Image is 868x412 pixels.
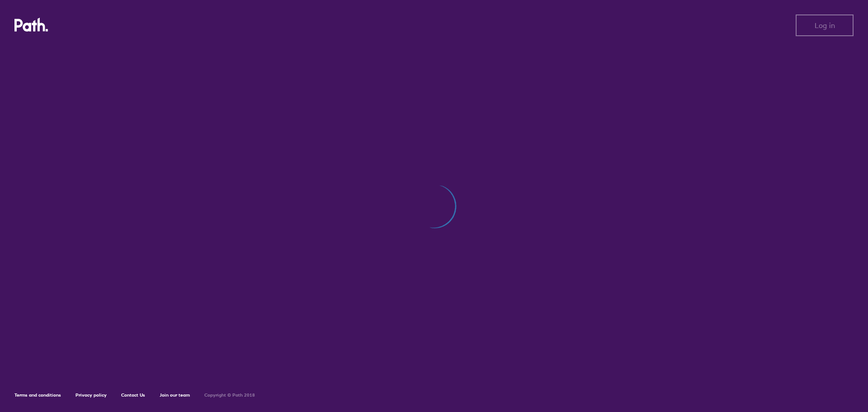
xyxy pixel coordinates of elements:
[75,392,107,398] a: Privacy policy
[121,392,145,398] a: Contact Us
[815,21,835,29] span: Log in
[160,392,190,398] a: Join our team
[796,14,854,36] button: Log in
[14,392,61,398] a: Terms and conditions
[204,393,255,398] h6: Copyright © Path 2018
